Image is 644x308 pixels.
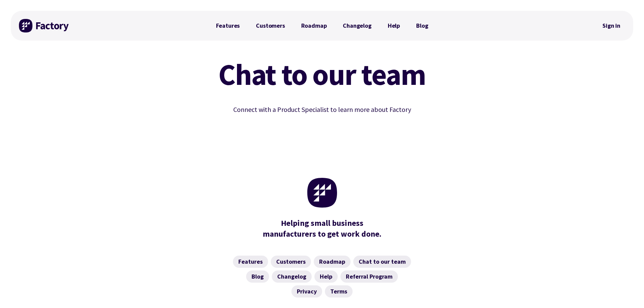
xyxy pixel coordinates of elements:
[248,19,293,32] a: Customers
[246,270,269,283] a: Blog
[208,19,248,32] a: Features
[168,60,476,89] h1: Chat to our team
[271,256,311,268] a: Customers
[281,218,363,229] mark: Helping small business
[314,256,351,268] a: Roadmap
[353,256,411,268] a: Chat to our team
[291,285,322,298] a: Privacy
[272,270,312,283] a: Changelog
[293,19,335,32] a: Roadmap
[127,256,517,298] nav: Footer Navigation
[314,270,338,283] a: Help
[233,256,268,268] a: Features
[335,19,379,32] a: Changelog
[380,19,408,32] a: Help
[598,18,625,33] nav: Secondary Navigation
[340,270,398,283] a: Referral Program
[408,19,436,32] a: Blog
[325,285,353,298] a: Terms
[208,19,436,32] nav: Primary Navigation
[19,19,70,32] img: Factory
[168,104,476,115] p: Connect with a Product Specialist to learn more about Factory
[598,18,625,33] a: Sign in
[260,218,385,239] div: manufacturers to get work done.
